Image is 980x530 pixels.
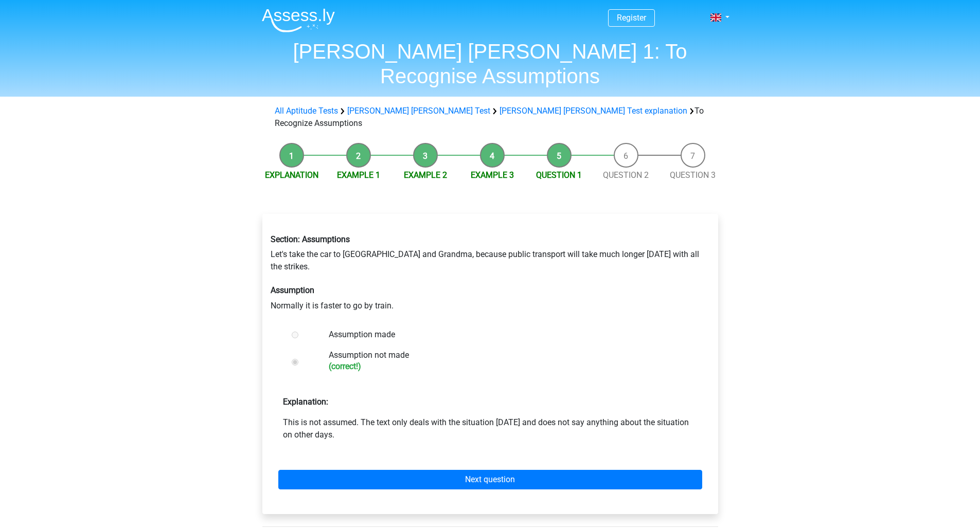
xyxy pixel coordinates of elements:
[471,170,514,180] a: Example 3
[254,39,727,88] h1: [PERSON_NAME] [PERSON_NAME] 1: To Recognise Assumptions
[271,105,710,130] div: To Recognize Assumptions
[275,106,338,116] a: All Aptitude Tests
[500,106,687,116] a: [PERSON_NAME] [PERSON_NAME] Test explanation
[536,170,582,180] a: Question 1
[404,170,447,180] a: Example 2
[337,170,380,180] a: Example 1
[347,106,490,116] a: [PERSON_NAME] [PERSON_NAME] Test
[278,470,702,489] a: Next question
[263,226,718,320] div: Let's take the car to [GEOGRAPHIC_DATA] and Grandma, because public transport will take much long...
[329,328,685,341] label: Assumption made
[265,170,318,180] a: Explanation
[283,397,328,407] strong: Explanation:
[262,8,335,32] img: Assessly
[271,234,710,244] h6: Section: Assumptions
[283,416,698,441] p: This is not assumed. The text only deals with the situation [DATE] and does not say anything abou...
[329,361,685,371] h6: (correct!)
[603,170,649,180] a: Question 2
[670,170,716,180] a: Question 3
[617,13,646,23] a: Register
[271,285,710,295] h6: Assumption
[329,349,685,371] label: Assumption not made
